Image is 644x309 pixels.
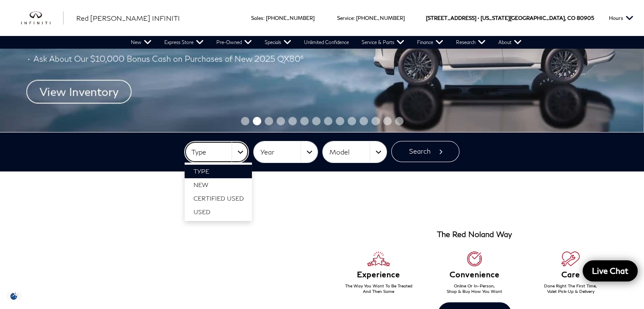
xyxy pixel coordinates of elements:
[258,36,298,49] a: Specials
[391,141,459,162] button: Search
[329,145,370,159] span: Model
[355,36,411,49] a: Service & Parts
[191,145,232,159] span: Type
[383,117,392,125] span: Go to slide 13
[426,15,594,21] a: [STREET_ADDRESS] • [US_STATE][GEOGRAPHIC_DATA], CO 80905
[124,36,158,49] a: New
[21,11,64,25] a: infiniti
[4,292,24,301] section: Click to Open Cookie Consent Modal
[4,292,24,301] img: Opt-Out Icon
[298,36,355,49] a: Unlimited Confidence
[492,36,528,49] a: About
[411,36,450,49] a: Finance
[371,117,380,125] span: Go to slide 12
[193,181,208,188] span: New
[426,270,522,279] h6: Convenience
[210,36,258,49] a: Pre-Owned
[300,117,309,125] span: Go to slide 6
[241,117,249,125] span: Go to slide 1
[254,141,318,163] button: Year
[359,117,368,125] span: Go to slide 11
[260,145,301,159] span: Year
[450,36,492,49] a: Research
[21,11,64,25] img: INFINITI
[437,230,512,239] h3: The Red Noland Way
[265,117,273,125] span: Go to slide 3
[124,36,528,49] nav: Main Navigation
[588,265,633,276] span: Live Chat
[193,195,243,202] span: Certified Used
[193,168,209,175] span: Type
[266,15,315,21] a: [PHONE_NUMBER]
[544,283,597,294] span: Done Right The First Time, Valet Pick-Up & Delivery
[337,15,354,21] span: Service
[193,208,210,215] span: Used
[288,117,297,125] span: Go to slide 5
[251,15,263,21] span: Sales
[323,141,387,163] button: Model
[76,13,180,23] a: Red [PERSON_NAME] INFINITI
[345,283,412,294] span: The Way You Want To Be Treated And Then Some
[76,14,180,22] span: Red [PERSON_NAME] INFINITI
[348,117,356,125] span: Go to slide 10
[253,117,261,125] span: Go to slide 2
[522,270,619,279] h6: Care
[324,117,332,125] span: Go to slide 8
[354,15,355,21] span: :
[158,36,210,49] a: Express Store
[263,15,265,21] span: :
[185,141,249,163] button: Type
[312,117,321,125] span: Go to slide 7
[331,270,427,279] h6: Experience
[583,260,638,281] a: Live Chat
[276,117,285,125] span: Go to slide 4
[336,117,344,125] span: Go to slide 9
[447,283,502,294] span: Online Or In-Person, Shop & Buy How You Want
[395,117,404,125] span: Go to slide 14
[356,15,405,21] a: [PHONE_NUMBER]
